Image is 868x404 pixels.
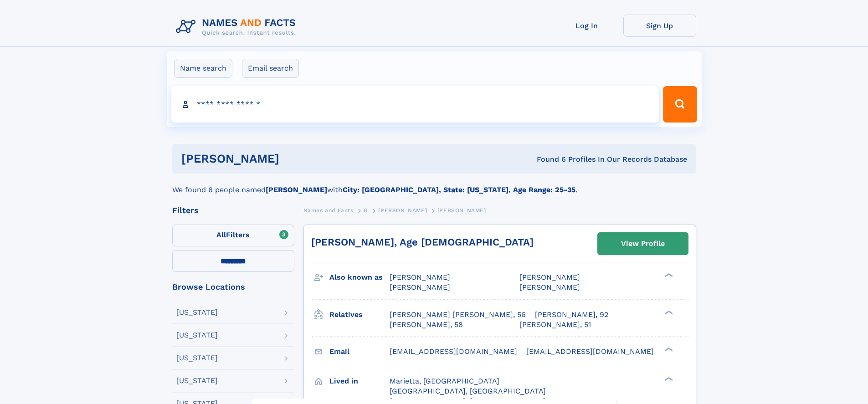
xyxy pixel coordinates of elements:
[172,283,294,291] div: Browse Locations
[663,376,673,382] div: ❯
[266,185,327,194] b: [PERSON_NAME]
[329,373,390,389] h3: Lived in
[598,233,688,255] a: View Profile
[663,346,673,352] div: ❯
[519,283,580,291] span: [PERSON_NAME]
[329,270,390,285] h3: Also known as
[176,377,218,384] div: [US_STATE]
[329,344,390,359] h3: Email
[176,309,218,316] div: [US_STATE]
[303,205,354,216] a: Names and Facts
[343,185,575,194] b: City: [GEOGRAPHIC_DATA], State: [US_STATE], Age Range: 25-35
[390,347,517,356] span: [EMAIL_ADDRESS][DOMAIN_NAME]
[181,153,408,164] h1: [PERSON_NAME]
[390,320,463,330] a: [PERSON_NAME], 58
[390,273,450,281] span: [PERSON_NAME]
[216,230,226,239] span: All
[172,206,294,215] div: Filters
[390,283,450,291] span: [PERSON_NAME]
[364,205,368,216] a: G
[172,15,303,39] img: Logo Names and Facts
[174,59,232,78] label: Name search
[172,174,696,195] div: We found 6 people named with .
[526,347,654,356] span: [EMAIL_ADDRESS][DOMAIN_NAME]
[437,207,486,214] span: [PERSON_NAME]
[390,310,526,320] a: [PERSON_NAME] [PERSON_NAME], 56
[176,332,218,339] div: [US_STATE]
[172,225,294,246] label: Filters
[519,320,591,330] a: [PERSON_NAME], 51
[550,15,623,37] a: Log In
[621,233,665,254] div: View Profile
[390,377,499,385] span: Marietta, [GEOGRAPHIC_DATA]
[329,307,390,322] h3: Relatives
[535,310,608,320] a: [PERSON_NAME], 92
[663,309,673,315] div: ❯
[311,236,534,248] a: [PERSON_NAME], Age [DEMOGRAPHIC_DATA]
[390,387,546,395] span: [GEOGRAPHIC_DATA], [GEOGRAPHIC_DATA]
[408,154,687,164] div: Found 6 Profiles In Our Records Database
[242,59,299,78] label: Email search
[364,207,368,214] span: G
[663,86,697,123] button: Search Button
[378,205,427,216] a: [PERSON_NAME]
[378,207,427,214] span: [PERSON_NAME]
[519,273,580,281] span: [PERSON_NAME]
[176,354,218,362] div: [US_STATE]
[623,15,696,37] a: Sign Up
[171,86,659,123] input: search input
[663,272,673,278] div: ❯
